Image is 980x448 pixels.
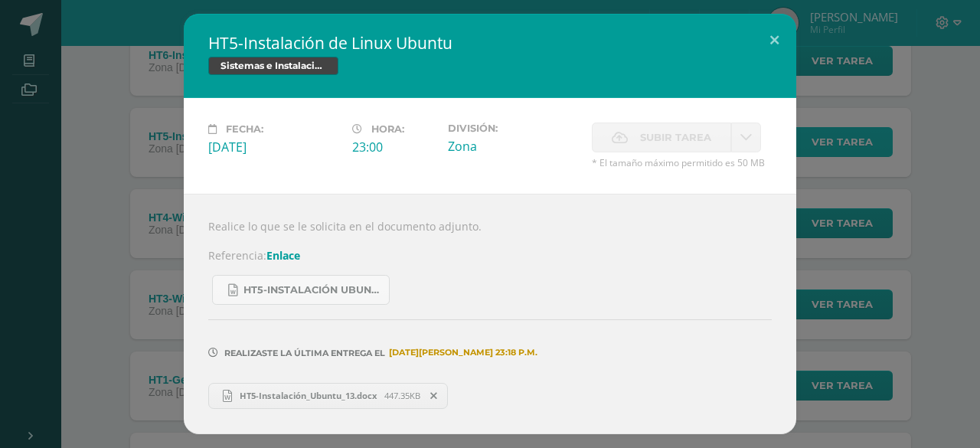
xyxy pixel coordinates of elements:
[208,383,448,409] a: HT5-Instalación_Ubuntu_13.docx 447.35KB
[448,123,580,134] label: División:
[384,390,420,401] span: 447.35KB
[421,388,447,404] span: Remover entrega
[352,139,436,155] div: 23:00
[224,348,385,358] span: Realizaste la última entrega el
[371,123,404,135] span: Hora:
[184,194,796,433] div: Realice lo que se le solicita en el documento adjunto. Referencia:
[731,123,761,152] a: La fecha de entrega ha expirado
[232,390,384,401] span: HT5-Instalación_Ubuntu_13.docx
[208,139,340,155] div: [DATE]
[208,57,338,75] span: Sistemas e Instalación de Software
[208,32,772,54] h2: HT5-Instalación de Linux Ubuntu
[226,123,263,135] span: Fecha:
[753,14,796,66] button: Close (Esc)
[212,275,390,305] a: HT5-Instalación Ubuntu 13.docx
[592,156,772,169] span: * El tamaño máximo permitido es 50 MB
[640,123,711,152] span: Subir tarea
[266,248,300,263] a: Enlace
[385,352,537,353] span: [DATE][PERSON_NAME] 23:18 p.m.
[448,138,580,155] div: Zona
[243,284,381,296] span: HT5-Instalación Ubuntu 13.docx
[592,123,731,152] label: La fecha de entrega ha expirado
